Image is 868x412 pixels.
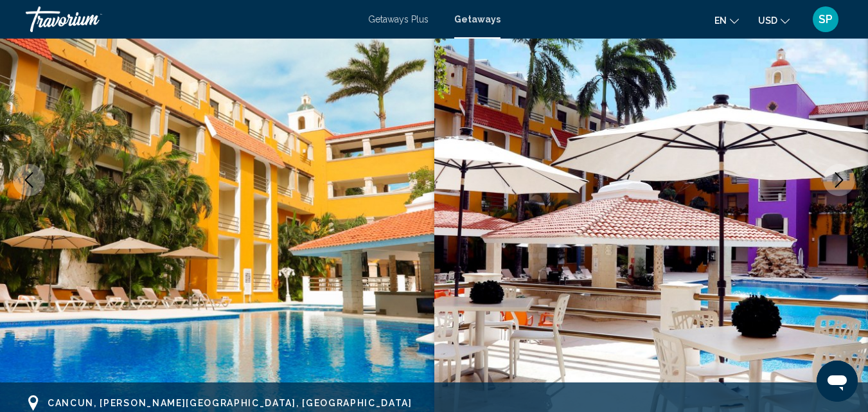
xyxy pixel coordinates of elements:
[26,6,355,32] a: Travorium
[714,15,727,26] span: en
[823,164,855,196] button: Next image
[368,14,429,24] a: Getaways Plus
[13,164,45,196] button: Previous image
[48,398,412,408] span: Cancun, [PERSON_NAME][GEOGRAPHIC_DATA], [GEOGRAPHIC_DATA]
[758,11,790,30] button: Change currency
[809,6,842,33] button: User Menu
[714,11,739,30] button: Change language
[819,13,833,26] span: SP
[454,14,500,24] a: Getaways
[817,361,858,402] iframe: Button to launch messaging window
[758,15,777,26] span: USD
